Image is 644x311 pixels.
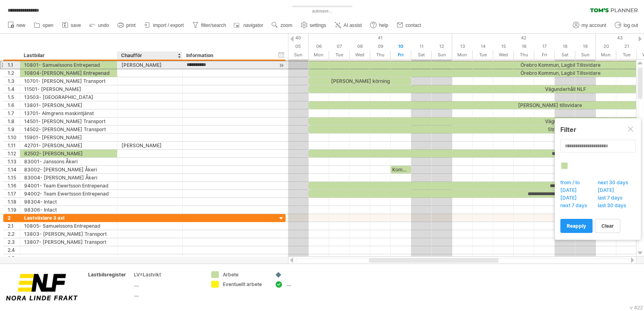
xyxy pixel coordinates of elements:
[24,166,113,173] div: 83002- [PERSON_NAME] Åkeri
[24,158,113,165] div: 83001- Janssons Åkeri
[8,150,20,157] div: 1.12
[309,77,411,85] div: [PERSON_NAME] körning
[232,20,265,31] a: navigator
[278,61,285,70] div: scroll to activity
[329,51,350,59] div: Tuesday, 7 October 2025
[493,51,514,59] div: Wednesday, 15 October 2025
[115,20,138,31] a: print
[4,271,79,303] img: ca563f4a-130e-4ca9-89b3-53f2cd294da9.png
[309,34,452,42] div: 41
[8,190,20,198] div: 1.17
[186,51,268,60] div: Information
[473,42,493,51] div: Tuesday, 14 October 2025
[24,134,113,141] div: 15901- [PERSON_NAME]
[8,158,20,165] div: 1.13
[595,219,620,233] a: clear
[153,23,184,28] span: import / export
[333,20,364,31] a: AI assist
[559,202,593,210] span: next 7 days
[8,246,20,254] div: 2.4
[391,42,411,51] div: Friday, 10 October 2025
[24,150,113,157] div: 82502- [PERSON_NAME]
[299,20,329,31] a: settings
[190,20,228,31] a: filter/search
[8,222,20,230] div: 2.1
[8,254,20,262] div: 2.5
[24,174,113,181] div: 83004- [PERSON_NAME] Åkeri
[24,61,113,69] div: 10801- Samuelssons Entrepenad
[8,126,20,133] div: 1.9
[391,51,411,59] div: Friday, 10 October 2025
[310,23,326,28] span: settings
[601,223,614,229] span: clear
[278,8,366,14] div: autosave...
[8,198,20,206] div: 1.18
[575,51,596,59] div: Sunday, 19 October 2025
[379,23,388,28] span: help
[43,23,53,28] span: open
[411,42,432,51] div: Saturday, 11 October 2025
[411,51,432,59] div: Saturday, 11 October 2025
[24,109,113,117] div: 13701- Almgrens maskintjänst
[555,51,575,59] div: Saturday, 18 October 2025
[24,222,113,230] div: 10805- Samuelssons Entrepenad
[559,187,582,195] span: [DATE]
[596,51,616,59] div: Monday, 20 October 2025
[596,42,616,51] div: Monday, 20 October 2025
[8,166,20,173] div: 1.14
[534,42,555,51] div: Friday, 17 October 2025
[87,20,111,31] a: undo
[142,20,186,31] a: import / export
[597,202,632,210] span: last 30 days
[8,109,20,117] div: 1.7
[280,23,292,28] span: zoom
[8,101,20,109] div: 1.6
[24,206,113,214] div: 98306- Intact
[223,271,267,278] div: Arbete
[534,51,555,59] div: Friday, 17 October 2025
[567,223,586,229] span: reapply
[134,271,202,278] div: LV=Lastvikt
[24,77,113,85] div: 10701- [PERSON_NAME] Transport
[8,230,20,238] div: 2.2
[452,42,473,51] div: Monday, 13 October 2025
[24,230,113,238] div: 13803- [PERSON_NAME] Transport
[368,20,391,31] a: help
[8,214,20,222] div: 2
[559,179,585,187] span: from / to
[24,214,113,222] div: Lastväxlare 3 axl
[24,93,113,101] div: 13503- [GEOGRAPHIC_DATA]
[121,51,178,60] div: Chaufför
[514,51,534,59] div: Thursday, 16 October 2025
[24,51,113,60] div: Lastbilar
[201,23,226,28] span: filter/search
[571,20,609,31] a: my account
[24,190,113,198] div: 94002- Team Ewertsson Entrepenad
[60,20,83,31] a: save
[555,42,575,51] div: Saturday, 18 October 2025
[8,134,20,141] div: 1.10
[582,23,606,28] span: my account
[391,166,411,173] div: Kommun körning
[493,42,514,51] div: Wednesday, 15 October 2025
[134,281,202,288] div: ....
[134,291,202,298] div: ....
[405,23,421,28] span: contact
[8,69,20,77] div: 1.2
[121,142,178,149] div: [PERSON_NAME]
[24,182,113,189] div: 94001- Team Ewertsson Entrepenad
[16,23,25,28] span: new
[452,51,473,59] div: Monday, 13 October 2025
[270,20,294,31] a: zoom
[8,93,20,101] div: 1.5
[8,142,20,149] div: 1.11
[309,42,329,51] div: Monday, 6 October 2025
[616,51,637,59] div: Tuesday, 21 October 2025
[223,281,267,288] div: Eventuellt arbete
[623,23,638,28] span: log out
[597,187,620,195] span: [DATE]
[597,195,628,203] span: last 7 days
[288,51,309,59] div: Sunday, 5 October 2025
[350,51,370,59] div: Wednesday, 8 October 2025
[8,206,20,214] div: 1.19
